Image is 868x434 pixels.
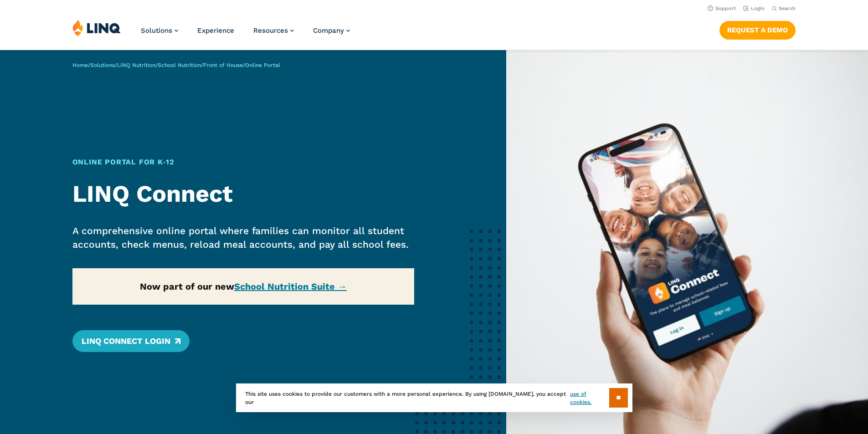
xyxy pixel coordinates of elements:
strong: LINQ Connect [72,180,233,208]
a: Request a Demo [719,21,796,39]
img: LINQ | K‑12 Software [72,19,121,36]
a: Login [743,5,765,11]
a: Front of House [203,62,243,68]
button: Open Search Bar [772,5,796,12]
a: Solutions [141,26,178,35]
p: A comprehensive online portal where families can monitor all student accounts, check menus, reloa... [72,224,415,251]
a: School Nutrition Suite → [234,281,347,292]
span: Solutions [141,26,172,35]
span: / / / / / [72,62,280,68]
span: Company [313,26,344,35]
strong: Now part of our new [140,281,347,292]
nav: Button Navigation [719,19,796,39]
a: LINQ Connect Login [72,330,190,352]
a: use of cookies. [570,390,609,406]
span: Resources [253,26,288,35]
a: Company [313,26,350,35]
h1: Online Portal for K‑12 [72,157,415,168]
div: This site uses cookies to provide our customers with a more personal experience. By using [DOMAIN... [236,383,632,412]
a: School Nutrition [158,62,201,68]
a: Solutions [90,62,115,68]
a: Support [708,5,736,11]
span: Search [779,5,796,11]
a: Resources [253,26,294,35]
a: Experience [197,26,234,35]
nav: Primary Navigation [141,19,350,49]
span: Online Portal [245,62,280,68]
a: LINQ Nutrition [117,62,155,68]
a: Home [72,62,88,68]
